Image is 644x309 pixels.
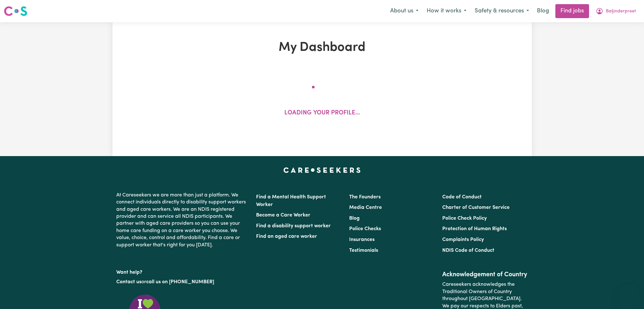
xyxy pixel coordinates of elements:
[116,276,248,288] p: or
[256,213,310,218] a: Become a Care Worker
[116,266,248,276] p: Want help?
[116,279,141,285] a: Contact us
[349,205,382,210] a: Media Centre
[606,8,636,15] span: Baljinderpreet
[533,4,553,18] a: Blog
[256,195,326,207] a: Find a Mental Health Support Worker
[349,216,360,221] a: Blog
[349,248,378,253] a: Testimonials
[283,168,361,173] a: Careseekers home page
[442,237,484,242] a: Complaints Policy
[442,216,487,221] a: Police Check Policy
[4,4,27,18] a: Careseekers logo
[256,234,317,239] a: Find an aged care worker
[555,4,589,18] a: Find jobs
[442,205,510,210] a: Charter of Customer Service
[442,195,482,200] a: Code of Conduct
[442,226,507,231] a: Protection of Human Rights
[471,4,533,18] button: Safety & resources
[146,279,214,285] a: call us on [PHONE_NUMBER]
[4,5,27,17] img: Careseekers logo
[423,4,471,18] button: How it works
[386,4,423,18] button: About us
[349,226,381,231] a: Police Checks
[592,4,640,18] button: My Account
[116,189,248,251] p: At Careseekers we are more than just a platform. We connect individuals directly to disability su...
[349,195,381,200] a: The Founders
[186,40,458,55] h1: My Dashboard
[349,237,375,242] a: Insurances
[284,109,360,118] p: Loading your profile...
[619,284,639,304] iframe: Button to launch messaging window
[442,271,528,278] h2: Acknowledgement of Country
[442,248,494,253] a: NDIS Code of Conduct
[256,223,331,229] a: Find a disability support worker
